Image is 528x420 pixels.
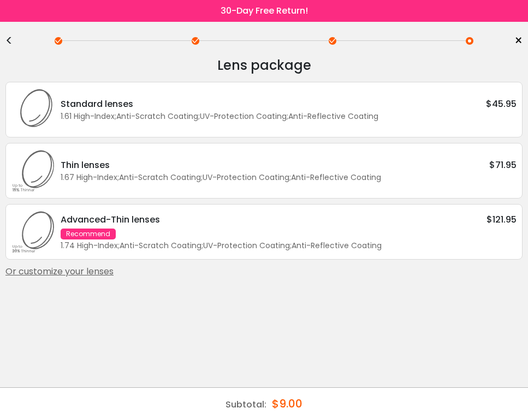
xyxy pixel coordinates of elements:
[201,240,203,251] span: ;
[486,97,517,111] div: $45.95
[201,172,203,183] span: ;
[118,240,120,251] span: ;
[487,213,517,226] div: $121.95
[272,388,302,419] div: $9.00
[5,55,523,76] div: Lens package
[289,172,291,183] span: ;
[514,33,523,49] span: ×
[61,158,110,172] div: Thin lenses
[61,97,133,111] div: Standard lenses
[61,172,517,183] div: 1.67 High-Index Anti-Scratch Coating UV-Protection Coating Anti-Reflective Coating
[61,213,160,226] div: Advanced-Thin lenses
[5,265,523,278] div: Or customize your lenses
[117,172,119,183] span: ;
[61,229,116,239] div: Recommend
[115,111,116,122] span: ;
[489,158,517,172] div: $71.95
[287,111,288,122] span: ;
[5,37,22,45] div: <
[61,240,517,251] div: 1.74 High-Index Anti-Scratch Coating UV-Protection Coating Anti-Reflective Coating
[290,240,292,251] span: ;
[198,111,200,122] span: ;
[61,111,517,122] div: 1.61 High-Index Anti-Scratch Coating UV-Protection Coating Anti-Reflective Coating
[506,33,523,49] a: ×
